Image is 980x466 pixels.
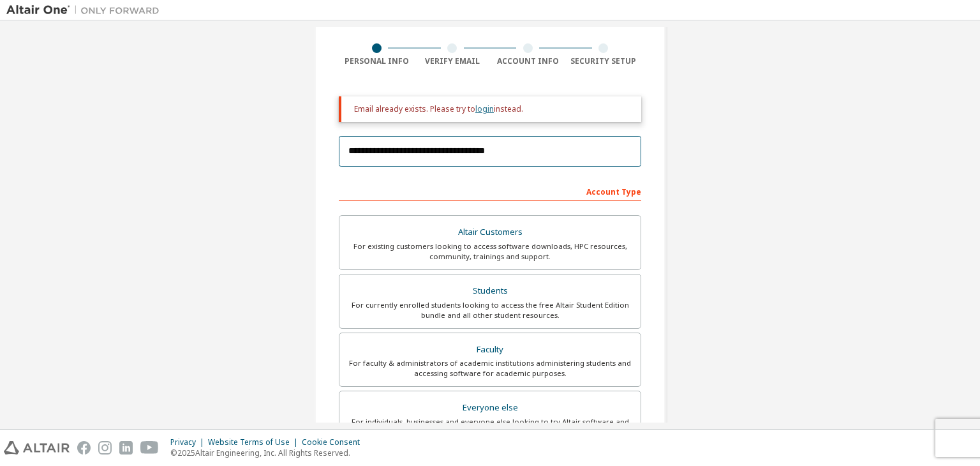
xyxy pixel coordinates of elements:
[347,300,633,320] div: For currently enrolled students looking to access the free Altair Student Edition bundle and all ...
[4,441,70,455] img: altair_logo.svg
[208,437,302,447] div: Website Terms of Use
[566,56,642,66] div: Security Setup
[6,4,166,17] img: Altair One
[339,181,641,201] div: Account Type
[98,441,112,455] img: instagram.svg
[354,104,631,114] div: Email already exists. Please try to instead.
[347,341,633,359] div: Faculty
[347,282,633,300] div: Students
[347,358,633,379] div: For faculty & administrators of academic institutions administering students and accessing softwa...
[415,56,491,66] div: Verify Email
[347,241,633,262] div: For existing customers looking to access software downloads, HPC resources, community, trainings ...
[347,417,633,437] div: For individuals, businesses and everyone else looking to try Altair software and explore our prod...
[77,441,91,455] img: facebook.svg
[119,441,133,455] img: linkedin.svg
[170,437,208,447] div: Privacy
[347,223,633,241] div: Altair Customers
[347,399,633,417] div: Everyone else
[475,103,494,114] a: login
[339,56,415,66] div: Personal Info
[302,437,367,447] div: Cookie Consent
[490,56,566,66] div: Account Info
[170,447,367,458] p: © 2025 Altair Engineering, Inc. All Rights Reserved.
[140,441,159,455] img: youtube.svg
